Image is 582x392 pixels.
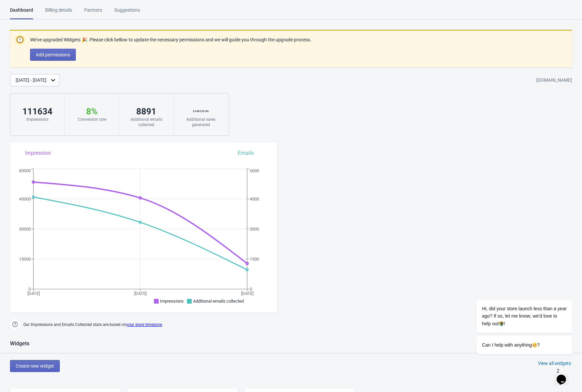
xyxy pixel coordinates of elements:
[160,299,184,304] span: Impressions
[71,106,112,117] div: 8 %
[17,106,58,117] div: 111634
[114,7,140,18] div: Suggestions
[241,291,253,296] tspan: [DATE]
[193,299,244,304] span: Additional emails collected
[126,117,167,127] div: Additional emails collected
[126,322,162,327] a: your store timezone
[28,287,31,292] tspan: 0
[134,291,147,296] tspan: [DATE]
[36,52,70,57] span: Add permissions
[250,257,259,262] tspan: 1500
[554,365,575,385] iframe: chat widget
[30,49,76,61] button: Add permissions
[180,106,221,117] div: $ 148123.94
[19,227,31,232] tspan: 30000
[538,360,571,367] div: View all widgets
[19,168,31,173] tspan: 60000
[250,168,259,173] tspan: 6000
[71,117,112,122] div: Conversion rate
[250,227,259,232] tspan: 3000
[10,360,60,372] button: Create new widget
[126,106,167,117] div: 8891
[30,36,312,43] p: We’ve upgraded Widgets 🎉. Please click bellow to update the necessary permissions and we will gui...
[19,197,31,202] tspan: 45000
[455,239,575,362] iframe: chat widget
[10,7,33,19] div: Dashboard
[23,319,163,330] span: Our Impressions and Emails Collected stats are based on .
[250,287,252,292] tspan: 0
[45,7,72,18] div: Billing details
[19,257,31,262] tspan: 15000
[536,74,572,86] div: [DOMAIN_NAME]
[250,197,259,202] tspan: 4500
[84,7,102,18] div: Partners
[16,77,46,84] div: [DATE] - [DATE]
[10,319,20,329] img: help.png
[27,291,40,296] tspan: [DATE]
[16,363,54,369] span: Create new widget
[17,117,58,122] div: Impressions
[180,117,221,127] div: Additional sales generated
